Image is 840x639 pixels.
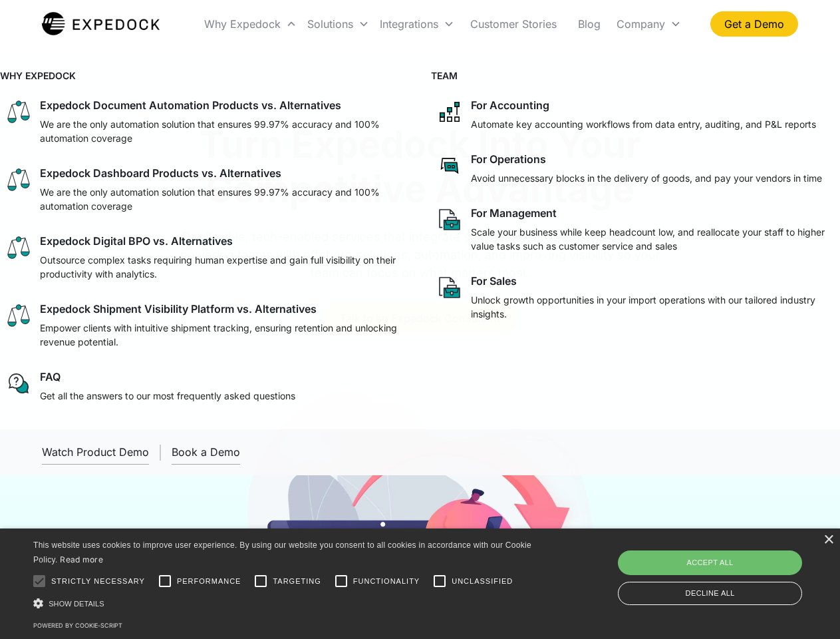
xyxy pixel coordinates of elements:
[471,274,517,288] div: For Sales
[33,622,122,629] a: Powered by cookie-script
[40,117,404,145] p: We are the only automation solution that ensures 99.97% accuracy and 100% automation coverage
[40,253,404,281] p: Outsource complex tasks requiring human expertise and gain full visibility on their productivity ...
[471,152,546,166] div: For Operations
[204,17,281,31] div: Why Expedock
[617,17,665,31] div: Company
[40,370,61,383] div: FAQ
[460,1,567,47] a: Customer Stories
[436,152,463,179] img: rectangular chat bubble icon
[471,293,835,321] p: Unlock growth opportunities in your import operations with our tailored industry insights.
[5,234,32,261] img: scale icon
[42,11,160,37] img: Expedock Logo
[42,11,160,37] a: home
[436,206,463,233] img: paper and bag icon
[471,171,822,185] p: Avoid unnecessary blocks in the delivery of goods, and pay your vendors in time
[307,17,353,31] div: Solutions
[177,576,241,587] span: Performance
[51,576,145,587] span: Strictly necessary
[436,99,463,125] img: network like icon
[567,1,611,47] a: Blog
[436,274,463,301] img: paper and bag icon
[5,99,32,125] img: scale icon
[40,166,281,180] div: Expedock Dashboard Products vs. Alternatives
[302,1,374,47] div: Solutions
[471,117,816,131] p: Automate key accounting workflows from data entry, auditing, and P&L reports
[471,225,835,253] p: Scale your business while keep headcount low, and reallocate your staff to higher value tasks suc...
[710,11,798,37] a: Get a Demo
[273,576,321,587] span: Targeting
[33,540,531,565] span: This website uses cookies to improve user experience. By using our website you consent to all coo...
[60,554,103,564] a: Read more
[42,445,149,459] div: Watch Product Demo
[380,17,438,31] div: Integrations
[452,576,513,587] span: Unclassified
[40,99,341,112] div: Expedock Document Automation Products vs. Alternatives
[5,370,32,397] img: regular chat bubble icon
[471,206,557,220] div: For Management
[42,440,149,465] a: open lightbox
[40,185,404,213] p: We are the only automation solution that ensures 99.97% accuracy and 100% automation coverage
[172,440,240,465] a: Book a Demo
[40,302,317,316] div: Expedock Shipment Visibility Platform vs. Alternatives
[40,321,404,349] p: Empower clients with intuitive shipment tracking, ensuring retention and unlocking revenue potent...
[619,495,840,639] iframe: Chat Widget
[40,389,295,403] p: Get all the answers to our most frequently asked questions
[199,1,302,47] div: Why Expedock
[40,234,233,248] div: Expedock Digital BPO vs. Alternatives
[374,1,460,47] div: Integrations
[471,99,549,112] div: For Accounting
[5,302,32,329] img: scale icon
[5,166,32,193] img: scale icon
[611,1,686,47] div: Company
[49,600,104,608] span: Show details
[172,445,240,459] div: Book a Demo
[353,576,420,587] span: Functionality
[33,596,536,610] div: Show details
